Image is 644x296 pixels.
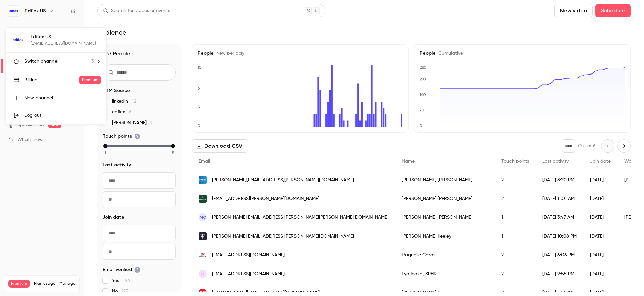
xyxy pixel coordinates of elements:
div: Log out [24,112,101,119]
span: 3 [91,58,94,65]
span: Switch channel [24,58,58,65]
div: New channel [24,95,101,101]
span: Premium [79,76,101,84]
div: Billing [24,77,79,83]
